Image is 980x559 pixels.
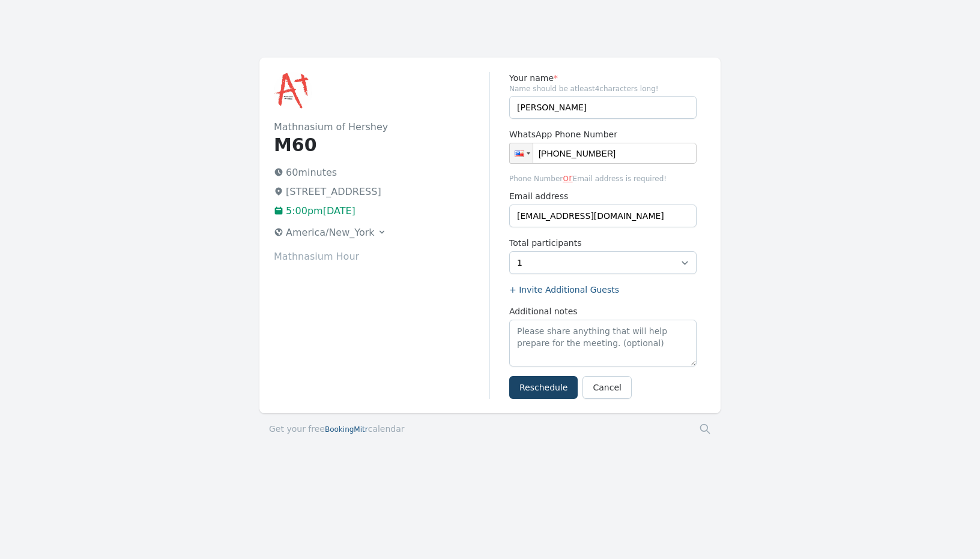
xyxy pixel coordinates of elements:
p: Mathnasium Hour [274,250,489,264]
h1: M60 [274,134,489,156]
label: WhatsApp Phone Number [509,128,697,140]
button: America/New_York [269,223,392,242]
label: Your name [509,72,697,84]
span: Phone Number Email address is required! [509,171,697,185]
img: Mathnasium of Hershey [274,72,312,110]
div: United States: + 1 [510,143,533,163]
label: Email address [509,190,697,202]
h2: Mathnasium of Hershey [274,120,489,134]
input: you@example.com [509,205,697,227]
button: Reschedule [509,376,578,399]
input: 1 (702) 123-4567 [509,143,697,164]
label: Total participants [509,237,697,249]
label: Additional notes [509,305,697,317]
span: Name should be atleast 4 characters long! [509,84,697,94]
a: Cancel [582,376,631,399]
span: [STREET_ADDRESS] [286,186,381,197]
label: + Invite Additional Guests [509,284,697,296]
p: 5:00pm[DATE] [274,204,489,218]
span: or [563,172,572,184]
p: 60 minutes [274,166,489,180]
span: BookingMitr [325,425,368,434]
a: Get your freeBookingMitrcalendar [269,423,405,435]
input: Enter name (required) [509,96,697,119]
